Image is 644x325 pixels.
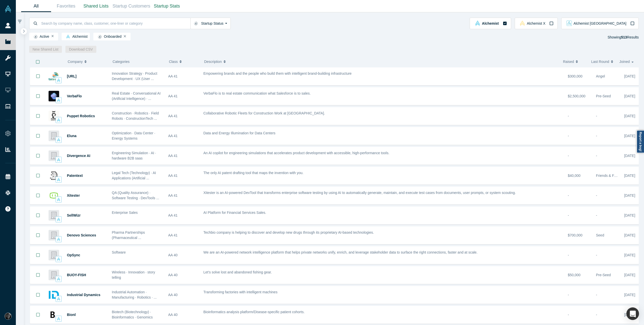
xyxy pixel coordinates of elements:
span: Collaborative Robotic Fleets for Construction Work at [GEOGRAPHIC_DATA]. [204,111,325,115]
img: alchemist Vault Logo [57,237,60,241]
span: - [596,154,597,158]
a: BUOY-FISH [67,273,86,277]
span: Biotech (Biotechnology) · Bioinformatics · Genomics [112,310,153,319]
strong: 513 [621,35,627,39]
a: Favorites [51,0,81,12]
img: SellWizr's Logo [49,210,59,221]
span: - [596,114,597,118]
span: - [568,253,569,257]
span: VerbaFlo [67,94,82,98]
img: Startup status [194,21,198,25]
img: Startup status [98,35,102,39]
span: Enterprise Sales [112,211,138,215]
button: Bookmark [30,167,46,184]
img: Denovo Sciences's Logo [49,230,59,240]
span: - [596,193,597,197]
button: Bookmark [30,266,46,284]
span: $40,000 [568,174,581,178]
img: alchemist Vault Logo [57,78,60,82]
button: Remove Filter [52,34,54,38]
button: Bookmark [30,147,46,165]
div: AA 40 [168,306,198,323]
button: Bookmark [30,227,46,244]
img: Industrial Dynamics's Logo [49,290,59,300]
span: Optimization · Data Center · Energy Systems [112,131,155,140]
a: Bionl [67,313,76,317]
span: We are an AI-powered network intelligence platform that helps private networks unify, enrich, and... [204,250,478,254]
span: Alchemist X [527,22,545,25]
span: Active [31,35,49,39]
a: Patentext [67,174,83,178]
span: Company [68,56,83,67]
a: Industrial Dynamics [67,293,100,297]
button: Bookmark [30,207,46,224]
a: Puppet Robotics [67,114,95,118]
button: Bookmark [30,286,46,304]
span: Showing Results [608,35,639,39]
a: Divergence AI [67,154,90,158]
img: alchemist Vault Logo [57,277,60,281]
img: Eluna's Logo [49,131,59,141]
div: AA 40 [168,266,198,284]
span: Industrial Automation · Manufacturing · Robotics · ... [112,290,157,299]
button: Startup Status [190,18,231,29]
img: OpSync's Logo [49,250,59,260]
span: $2,500,000 [568,94,585,98]
span: Alchemist [GEOGRAPHIC_DATA] [574,22,626,25]
img: alchemist Vault Logo [57,158,60,161]
button: alchemist_aj Vault LogoAlchemist [GEOGRAPHIC_DATA] [561,18,639,29]
a: Report a bug! [636,130,644,153]
a: Shared Lists [81,0,111,12]
button: Download CSV [65,46,96,53]
img: alchemist Vault Logo [57,138,60,142]
span: Class [169,56,178,67]
span: Real Estate · Conversational AI (Artificial Intelligence) · ... [112,91,161,101]
span: [DATE] [624,253,635,257]
span: - [596,313,597,317]
div: AA 41 [168,88,198,105]
button: Bookmark [30,306,46,323]
span: - [596,213,597,217]
img: alchemist Vault Logo [57,178,60,181]
img: alchemist Vault Logo [57,317,60,320]
span: Innovation Strategy · Product Development · UX (User ... [112,71,157,81]
a: SellWizr [67,213,80,217]
a: Denovo Sciences [67,233,96,237]
span: Xitester is an AI-powered DevTool that transforms enterprise software testing by using AI to auto... [204,191,516,195]
span: Engineering Simulation · AI · hardware B2B saas [112,151,156,160]
span: Description [204,56,222,67]
img: alchemist Vault Logo [57,98,60,102]
span: [DATE] [624,134,635,138]
span: [DATE] [624,174,635,178]
span: QA (Quality Assurance) · Software Testing · DevTools ... [112,191,159,200]
span: [DATE] [624,74,635,78]
span: [DATE] [624,273,635,277]
img: alchemist Vault Logo [57,198,60,201]
span: - [568,313,569,317]
span: [DATE] [624,94,635,98]
span: - [596,253,597,257]
button: Bookmark [30,127,46,145]
img: BUOY-FISH's Logo [49,270,59,280]
button: Last Round [591,56,614,67]
img: Divergence AI's Logo [49,150,59,161]
a: Startup Customers [111,0,152,12]
span: $700,000 [568,233,582,237]
img: Rami Chousein's Account [5,313,12,320]
span: [DATE] [624,114,635,118]
img: alchemist Vault Logo [57,218,60,221]
div: AA 41 [168,227,198,244]
span: [DATE] [624,154,635,158]
a: Startup Stats [152,0,182,12]
span: [DATE] [624,293,635,297]
span: [DATE] [624,193,635,197]
span: Seed [596,233,604,237]
span: OpSync [67,253,80,257]
img: Talawa.ai's Logo [49,71,59,82]
button: Joined [619,56,635,67]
